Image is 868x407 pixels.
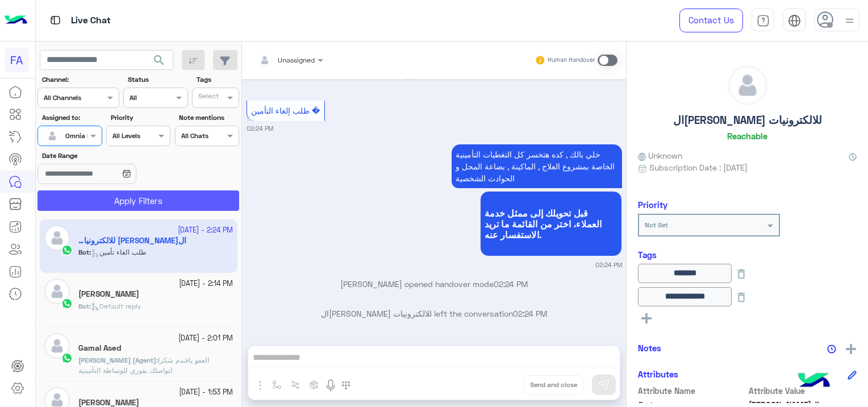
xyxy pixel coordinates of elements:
img: defaultAdmin.png [44,333,70,359]
img: defaultAdmin.png [44,128,60,144]
button: Apply Filters [37,190,239,211]
h6: Attributes [638,369,678,379]
span: Default reply [91,302,141,310]
label: Status [128,74,186,85]
span: search [152,53,166,67]
small: Human Handover [548,56,595,65]
a: Contact Us [679,9,743,32]
p: Live Chat [71,13,111,28]
p: 25/9/2025, 2:24 PM [452,144,622,188]
img: tab [788,14,801,27]
label: Date Range [42,151,169,161]
small: [DATE] - 1:53 PM [179,387,233,398]
img: tab [48,13,62,27]
p: [PERSON_NAME] opened handover mode [247,278,622,290]
b: : [78,302,91,310]
small: 02:24 PM [247,124,273,133]
small: [DATE] - 2:14 PM [179,279,233,289]
h6: Reachable [727,131,767,141]
label: Priority [111,113,169,123]
h5: محمد [78,289,139,299]
p: ال[PERSON_NAME] للالكترونيات left the conversation [247,308,622,319]
span: 02:24 PM [494,279,528,289]
span: [PERSON_NAME] (Agent) [78,356,156,364]
span: Bot [78,302,89,310]
b: : [78,356,158,364]
h6: Priority [638,200,667,210]
img: WhatsApp [61,298,73,309]
h5: ال[PERSON_NAME] للالكترونيات [673,114,822,127]
span: Attribute Value [749,385,857,397]
span: العفو يافندم شكرا لتواصلك بفوري للوساطة التأمينية [78,356,209,375]
label: Channel: [42,74,118,85]
img: notes [827,344,836,354]
label: Note mentions [179,113,237,123]
h5: Gamal Ased [78,343,121,353]
img: defaultAdmin.png [728,66,767,105]
img: hulul-logo.png [794,362,834,401]
a: tab [752,9,774,32]
span: 02:24 PM [513,309,547,318]
img: profile [842,14,857,28]
img: Logo [5,9,27,32]
div: Select [197,91,219,104]
h6: Tags [638,250,857,260]
img: WhatsApp [61,352,73,364]
span: Unassigned [278,56,315,64]
img: defaultAdmin.png [44,279,70,304]
span: Unknown [638,149,682,161]
small: 02:24 PM [595,260,622,269]
span: Subscription Date : [DATE] [649,161,748,173]
h6: Notes [638,343,661,353]
div: FA [5,48,29,72]
label: Assigned to: [42,113,101,123]
small: [DATE] - 2:01 PM [178,333,233,344]
img: add [846,344,856,354]
span: Attribute Name [638,385,746,397]
button: Send and close [524,375,583,394]
span: طلب إلغاء التأمين � [251,106,320,115]
img: tab [757,14,770,27]
span: قبل تحويلك إلى ممثل خدمة العملاء، اختر من القائمة ما تريد الاستفسار عنه. [485,207,617,240]
button: search [145,50,173,74]
label: Tags [197,74,238,85]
